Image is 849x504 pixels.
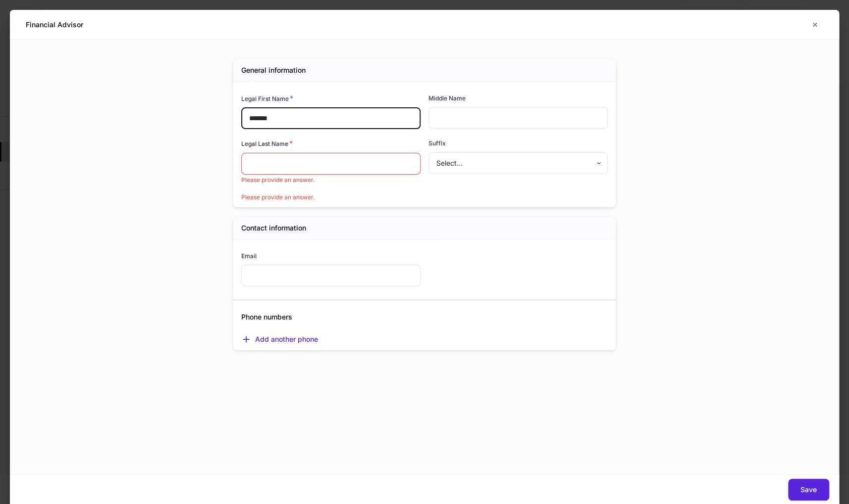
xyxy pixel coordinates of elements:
h6: Email [241,251,257,261]
h6: Legal Last Name [241,138,293,148]
div: Select... [428,152,607,174]
div: Phone numbers [233,300,608,322]
p: Please provide an answer. [241,176,421,184]
div: Save [800,486,817,493]
h5: Financial Advisor [26,20,83,30]
button: Save [788,479,829,501]
h6: Legal First Name [241,93,293,103]
p: Please provide an answer. [241,193,608,201]
h5: Contact information [241,223,306,233]
button: Add another phone [241,334,318,344]
h6: Suffix [428,138,446,148]
h6: Middle Name [428,93,466,103]
h5: General information [241,65,306,75]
